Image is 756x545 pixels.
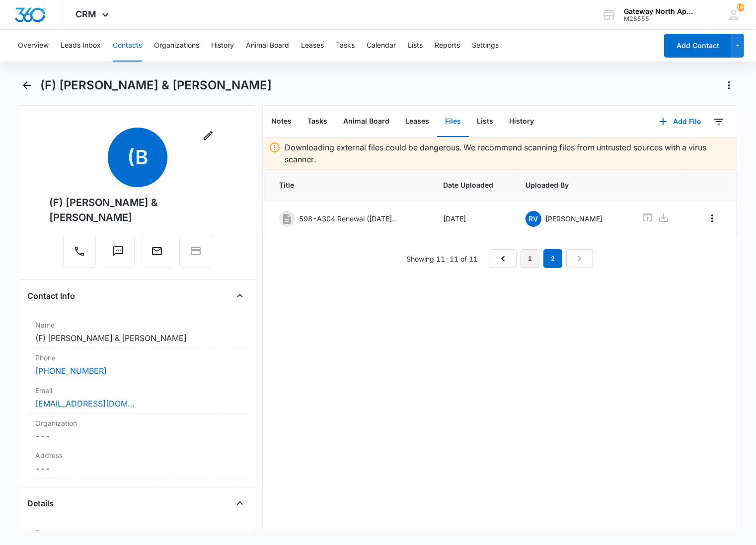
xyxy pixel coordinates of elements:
button: Lists [408,30,423,62]
button: Calendar [367,30,396,62]
div: (F) [PERSON_NAME] & [PERSON_NAME] [49,195,226,225]
button: Add Contact [664,34,731,58]
button: History [501,106,542,137]
a: Text [102,250,135,259]
button: Contacts [113,30,142,62]
a: Previous Page [490,249,517,268]
button: Email [141,235,173,268]
a: Page 1 [521,249,539,268]
label: Organization [35,418,240,428]
h4: Details [27,497,54,509]
p: Downloading external files could be dangerous. We recommend scanning files from untrusted sources... [285,141,731,165]
label: Email [35,385,240,396]
button: Tasks [300,106,335,137]
button: Tasks [336,30,355,62]
div: notifications count [737,3,745,11]
div: Address--- [27,446,248,479]
a: [PHONE_NUMBER] [35,365,107,377]
button: Call [63,235,96,268]
nav: Pagination [490,249,593,268]
button: Close [232,495,248,511]
div: Phone[PHONE_NUMBER] [27,348,248,381]
span: RV [526,211,541,227]
p: [PERSON_NAME] [545,213,603,224]
button: Close [232,288,248,304]
h1: (F) [PERSON_NAME] & [PERSON_NAME] [40,78,272,93]
button: Filters [711,114,727,130]
h4: Contact Info [27,290,75,302]
label: Address [35,450,240,461]
dd: --- [35,463,240,475]
a: Call [63,250,96,259]
button: Reports [435,30,460,62]
button: Settings [472,30,499,62]
button: Leases [301,30,324,62]
a: Email [141,250,173,259]
div: account id [624,15,696,22]
p: Showing 11-11 of 11 [406,254,478,264]
td: [DATE] [431,201,514,237]
em: 2 [543,249,562,268]
span: Title [279,180,419,190]
div: Name(F) [PERSON_NAME] & [PERSON_NAME] [27,316,248,348]
button: Overflow Menu [704,210,720,226]
a: [EMAIL_ADDRESS][DOMAIN_NAME] [35,398,135,409]
button: Overview [18,30,49,62]
button: Text [102,235,135,268]
button: Actions [721,77,737,93]
button: Notes [263,106,300,137]
button: Back [19,77,34,93]
label: Name [35,320,240,330]
label: Phone [35,352,240,363]
button: Add File [649,110,711,134]
span: (B [108,128,167,187]
span: Date Uploaded [443,180,502,190]
dd: --- [35,430,240,442]
span: Uploaded By [526,180,618,190]
p: 598-A304 Renewal ([DATE]-[DATE]) [299,213,398,224]
button: Organizations [154,30,199,62]
div: Organization--- [27,414,248,446]
button: History [211,30,234,62]
button: Animal Board [335,106,397,137]
label: Source [35,527,240,538]
button: Lists [469,106,501,137]
button: Animal Board [246,30,289,62]
span: 190 [737,3,745,11]
span: CRM [76,9,97,19]
button: Leads Inbox [61,30,101,62]
button: Leases [397,106,437,137]
dd: (F) [PERSON_NAME] & [PERSON_NAME] [35,332,240,344]
div: account name [624,7,696,15]
button: Files [437,106,469,137]
div: Email[EMAIL_ADDRESS][DOMAIN_NAME] [27,381,248,414]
